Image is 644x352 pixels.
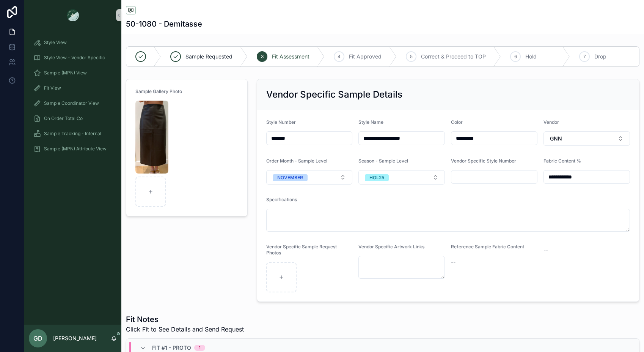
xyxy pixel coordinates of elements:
[44,115,83,122] span: On Order Total Co
[451,119,463,125] span: Color
[126,19,202,29] h1: 50-1080 - Demitasse
[266,88,402,101] h2: Vendor Specific Sample Details
[266,170,353,185] button: Select Button
[451,258,456,266] span: --
[421,53,486,60] span: Correct & Proceed to TOP
[199,345,201,351] div: 1
[266,158,327,164] span: Order Month - Sample Level
[29,112,117,125] a: On Order Total Co
[543,131,630,146] button: Select Button
[543,119,559,125] span: Vendor
[185,53,232,60] span: Sample Requested
[266,244,337,256] span: Vendor Specific Sample Request Photos
[44,131,101,137] span: Sample Tracking - Internal
[67,9,79,21] img: App logo
[543,246,548,254] span: --
[126,325,244,334] span: Click Fit to See Details and Send Request
[277,174,303,181] div: NOVEMBER
[135,101,168,174] img: Screenshot-2025-08-06-150905.png
[29,51,117,65] a: Style View - Vendor Specific
[44,146,107,152] span: Sample (MPN) Attribute View
[261,54,264,60] span: 3
[29,36,117,49] a: Style View
[550,135,562,142] span: GNN
[451,244,524,249] span: Reference Sample Fabric Content
[266,119,296,125] span: Style Number
[266,197,297,202] span: Specifications
[44,100,99,106] span: Sample Coordinator View
[358,158,408,164] span: Season - Sample Level
[126,314,244,325] h1: Fit Notes
[272,53,309,60] span: Fit Assessment
[29,127,117,140] a: Sample Tracking - Internal
[33,334,42,343] span: GD
[543,158,581,164] span: Fabric Content %
[358,119,383,125] span: Style Name
[44,70,87,76] span: Sample (MPN) View
[410,54,413,60] span: 5
[583,54,586,60] span: 7
[29,66,117,80] a: Sample (MPN) View
[29,142,117,156] a: Sample (MPN) Attribute View
[358,170,445,185] button: Select Button
[358,244,424,249] span: Vendor Specific Artwork Links
[349,53,382,60] span: Fit Approved
[514,54,517,60] span: 6
[44,39,67,46] span: Style View
[338,54,341,60] span: 4
[594,53,606,60] span: Drop
[53,335,97,342] p: [PERSON_NAME]
[44,85,61,91] span: Fit View
[29,96,117,110] a: Sample Coordinator View
[44,55,105,61] span: Style View - Vendor Specific
[369,174,384,181] div: HOL25
[152,344,191,352] span: Fit #1 - Proto
[24,30,121,325] div: scrollable content
[135,88,182,94] span: Sample Gallery Photo
[525,53,537,60] span: Hold
[451,158,516,164] span: Vendor Specific Style Number
[29,81,117,95] a: Fit View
